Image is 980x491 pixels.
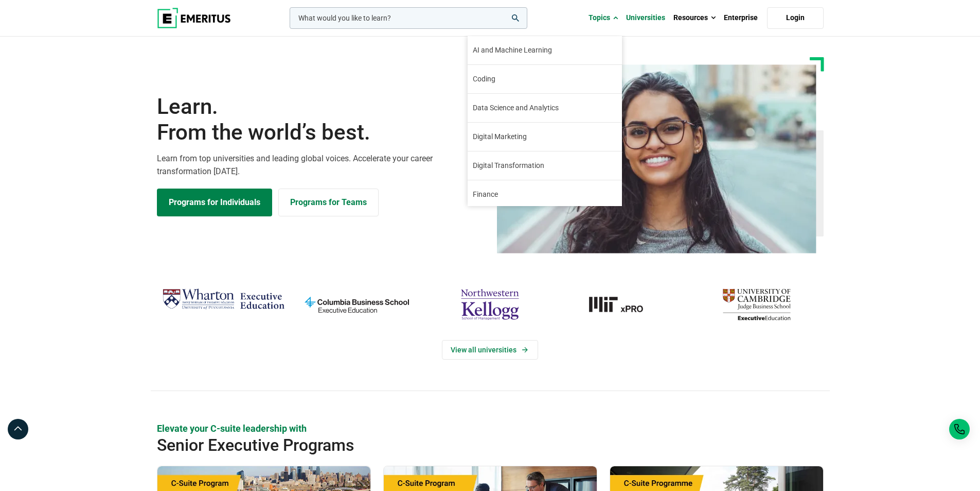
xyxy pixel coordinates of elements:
img: Wharton Executive Education [162,284,285,315]
span: Digital Transformation [473,160,544,171]
a: Explore Programs [157,189,272,216]
img: columbia-business-school [295,284,418,325]
a: Data Science and Analytics [468,94,622,122]
a: AI and Machine Learning [468,36,622,64]
img: cambridge-judge-business-school [695,284,818,325]
img: MIT xPRO [562,284,685,325]
a: Explore for Business [278,189,379,216]
a: Coding [468,65,622,93]
a: Digital Marketing [468,123,622,151]
h2: Senior Executive Programs [157,435,757,455]
a: Login [767,7,824,29]
span: Data Science and Analytics [473,103,559,113]
span: Digital Marketing [473,131,527,142]
img: northwestern-kellogg [429,284,551,325]
span: AI and Machine Learning [473,45,552,56]
span: Coding [473,74,495,84]
a: MIT-xPRO [562,284,685,325]
span: From the world’s best. [157,120,484,145]
a: View Universities [442,340,538,360]
h1: Learn. [157,94,484,146]
img: Learn from the world's best [497,64,816,253]
p: Elevate your C-suite leadership with [157,422,824,435]
input: woocommerce-product-search-field-0 [290,7,527,29]
a: Digital Transformation [468,151,622,180]
a: Finance [468,180,622,209]
span: Finance [473,189,498,200]
p: Learn from top universities and leading global voices. Accelerate your career transformation [DATE]. [157,152,484,178]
